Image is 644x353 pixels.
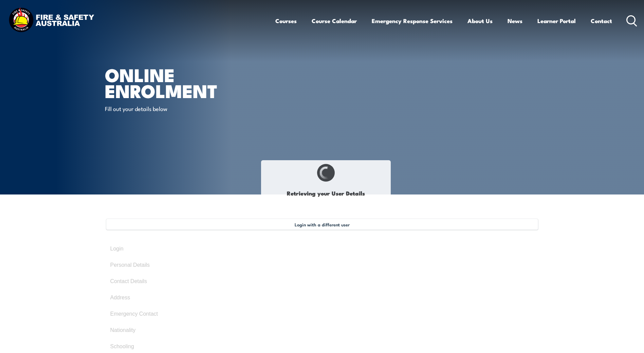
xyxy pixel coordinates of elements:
[275,12,297,30] a: Courses
[105,67,273,98] h1: Online Enrolment
[467,12,493,30] a: About Us
[295,222,350,227] span: Login with a different user
[537,12,576,30] a: Learner Portal
[265,185,387,201] h1: Retrieving your User Details
[508,12,522,30] a: News
[312,12,357,30] a: Course Calendar
[591,12,612,30] a: Contact
[105,105,229,112] p: Fill out your details below
[372,12,453,30] a: Emergency Response Services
